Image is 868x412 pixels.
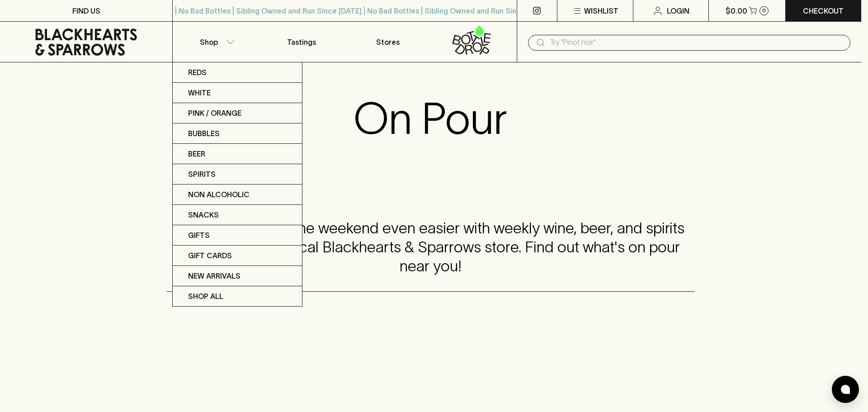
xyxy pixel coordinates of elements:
a: Bubbles [173,123,302,144]
a: Reds [173,62,302,83]
a: New Arrivals [173,266,302,286]
a: Gifts [173,225,302,246]
p: Snacks [188,209,219,220]
a: Non Alcoholic [173,185,302,205]
a: Beer [173,144,302,164]
a: Gift Cards [173,246,302,266]
p: Beer [188,148,205,159]
img: bubble-icon [841,385,850,394]
a: Spirits [173,164,302,185]
a: White [173,83,302,103]
p: Gifts [188,230,210,241]
p: Non Alcoholic [188,189,250,200]
p: Gift Cards [188,250,232,261]
p: Pink / Orange [188,108,241,118]
p: SHOP ALL [188,291,223,302]
p: New Arrivals [188,270,241,281]
p: Bubbles [188,128,220,139]
a: Pink / Orange [173,103,302,123]
p: Spirits [188,169,216,180]
p: Reds [188,67,207,78]
a: SHOP ALL [173,286,302,306]
p: White [188,87,211,98]
a: Snacks [173,205,302,225]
